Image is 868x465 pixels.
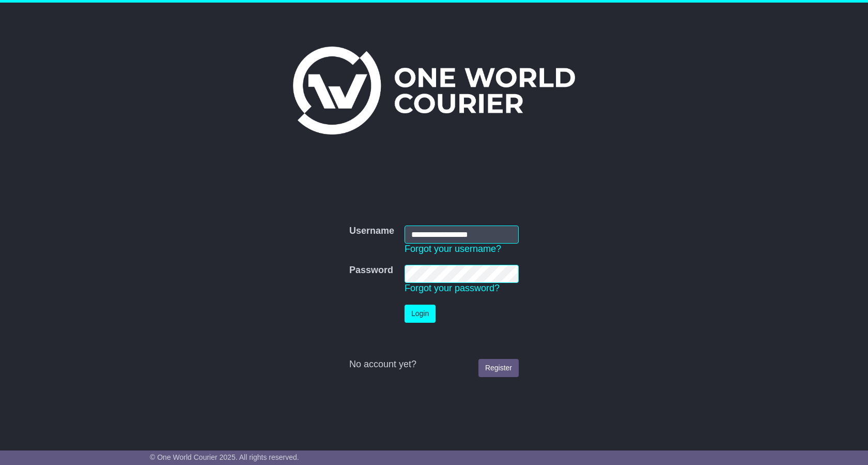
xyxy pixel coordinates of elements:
button: Login [405,305,436,323]
label: Username [349,226,394,237]
a: Register [478,359,519,377]
span: © One World Courier 2025. All rights reserved. [150,453,299,461]
label: Password [349,265,393,276]
a: Forgot your username? [405,244,501,254]
a: Forgot your password? [405,283,500,293]
img: One World [293,47,575,134]
div: No account yet? [349,359,519,370]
